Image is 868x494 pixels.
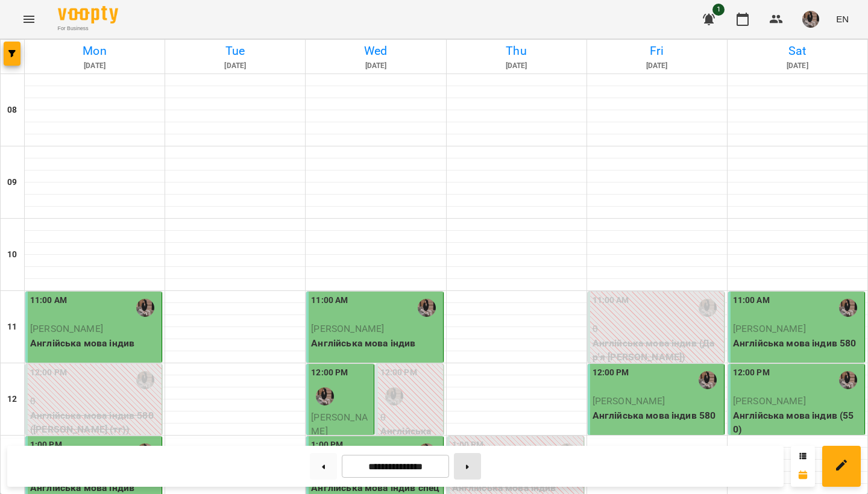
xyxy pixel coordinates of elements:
span: EN [836,13,849,25]
h6: 08 [7,104,17,117]
span: For Business [58,25,118,33]
label: 11:00 AM [311,294,348,307]
label: 12:00 PM [311,366,348,380]
button: EN [831,8,854,30]
h6: [DATE] [729,60,866,72]
img: Анастасія Скорина [699,371,717,389]
img: Анастасія Скорина [699,299,717,317]
h6: 11 [7,320,17,334]
span: [PERSON_NAME] [593,395,665,407]
p: 0 [593,322,722,336]
h6: 12 [7,393,17,406]
img: Анастасія Скорина [839,299,857,317]
p: 0 [30,394,159,408]
h6: Wed [307,42,444,60]
img: Анастасія Скорина [316,387,334,405]
p: Англійська мова індив [30,336,159,351]
h6: 09 [7,176,17,189]
img: Анастасія Скорина [136,371,154,389]
label: 12:00 PM [30,366,67,380]
label: 11:00 AM [733,294,770,307]
h6: [DATE] [589,60,725,72]
label: 12:00 PM [593,366,629,380]
p: Англійська мова індив 580 [733,336,862,351]
span: [PERSON_NAME] [30,323,103,334]
label: 11:00 AM [30,294,67,307]
h6: [DATE] [307,60,444,72]
p: Англійська мова індив (Дар'я [PERSON_NAME]) [593,336,722,364]
span: [PERSON_NAME] [311,323,384,334]
span: [PERSON_NAME] [733,323,806,334]
p: Англійська мова індив (530) ([PERSON_NAME]) [380,424,441,481]
h6: [DATE] [448,60,585,72]
img: Анастасія Скорина [385,387,403,405]
p: Англійська мова індив (550) [733,408,862,437]
h6: Sat [729,42,866,60]
h6: [DATE] [27,60,163,72]
h6: Mon [27,42,163,60]
button: Menu [14,5,43,34]
label: 12:00 PM [733,366,770,380]
p: Англійська мова індив 580 ([PERSON_NAME] (тг)) [30,408,159,437]
h6: Fri [589,42,725,60]
span: 1 [712,4,725,16]
img: Анастасія Скорина [839,371,857,389]
img: Анастасія Скорина [136,299,154,317]
p: Англійська мова індив 580 [593,408,722,423]
label: 12:00 PM [380,366,417,380]
label: 11:00 AM [593,294,629,307]
span: [PERSON_NAME] [311,411,367,437]
p: Англійська мова індив [311,336,440,351]
h6: 10 [7,248,17,261]
img: Voopty Logo [58,6,118,23]
img: 7eeb5c2dceb0f540ed985a8fa2922f17.jpg [802,11,819,28]
p: 0 [380,410,441,425]
img: Анастасія Скорина [418,299,436,317]
span: [PERSON_NAME] [733,395,806,407]
h6: Tue [167,42,303,60]
h6: [DATE] [167,60,303,72]
h6: Thu [448,42,585,60]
